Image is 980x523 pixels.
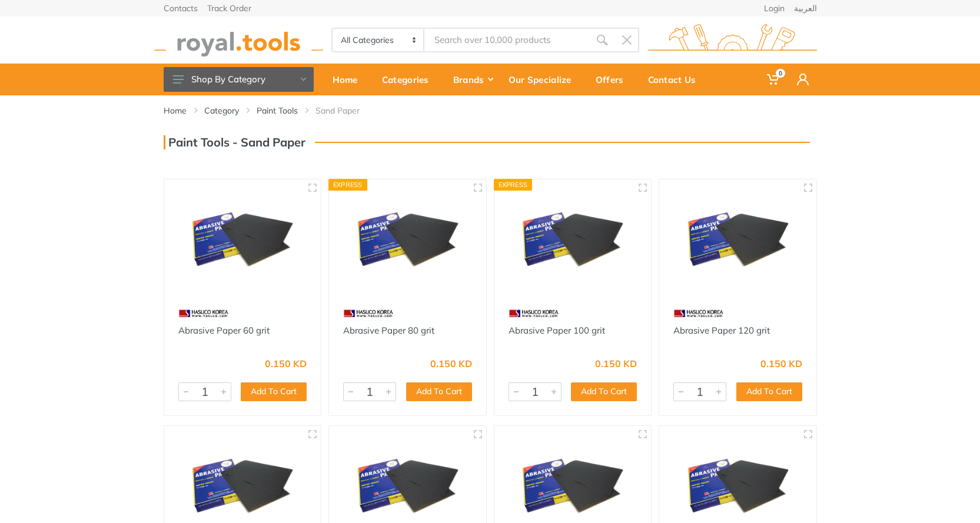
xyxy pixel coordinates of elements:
input: Site search [424,28,589,52]
img: Royal Tools - Abrasive Paper 60 grit [175,190,311,292]
img: Royal Tools - Abrasive Paper 120 grit [670,190,806,292]
a: Home [164,105,187,116]
a: Home [324,64,374,95]
img: 88.webp [509,304,559,324]
button: Add To Cart [736,382,802,401]
button: Add To Cart [571,382,637,401]
img: royal.tools Logo [154,24,323,56]
a: Track Order [207,4,251,12]
select: Category [333,29,425,51]
div: Categories [374,67,445,92]
a: Offers [587,64,640,95]
a: العربية [794,4,817,12]
span: 0 [776,69,785,78]
a: Category [204,105,239,116]
button: Add To Cart [406,382,472,401]
a: Categories [374,64,445,95]
nav: breadcrumb [164,105,817,116]
img: royal.tools Logo [648,24,817,56]
div: Our Specialize [500,67,587,92]
button: Shop By Category [164,67,314,92]
div: Express [328,179,367,191]
div: Express [494,179,533,191]
img: 88.webp [343,304,394,324]
img: 88.webp [673,304,724,324]
div: 0.150 KD [430,359,472,368]
a: Abrasive Paper 120 grit [673,325,770,336]
img: 88.webp [178,304,229,324]
a: Login [764,4,785,12]
div: Home [324,67,374,92]
a: Contacts [164,4,198,12]
div: Contact Us [640,67,712,92]
img: Royal Tools - Abrasive Paper 100 grit [505,190,641,292]
a: Our Specialize [500,64,587,95]
div: Brands [445,67,500,92]
button: Add To Cart [241,382,307,401]
div: 0.150 KD [595,359,637,368]
a: Abrasive Paper 100 grit [509,325,605,336]
a: Paint Tools [257,105,298,116]
a: 0 [759,64,789,95]
div: Offers [587,67,640,92]
div: 0.150 KD [265,359,307,368]
a: Abrasive Paper 60 grit [178,325,270,336]
a: Contact Us [640,64,712,95]
h3: Paint Tools - Sand Paper [164,135,305,149]
div: 0.150 KD [760,359,802,368]
li: Sand Paper [315,105,377,116]
a: Abrasive Paper 80 grit [343,325,434,336]
img: Royal Tools - Abrasive Paper 80 grit [340,190,476,292]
